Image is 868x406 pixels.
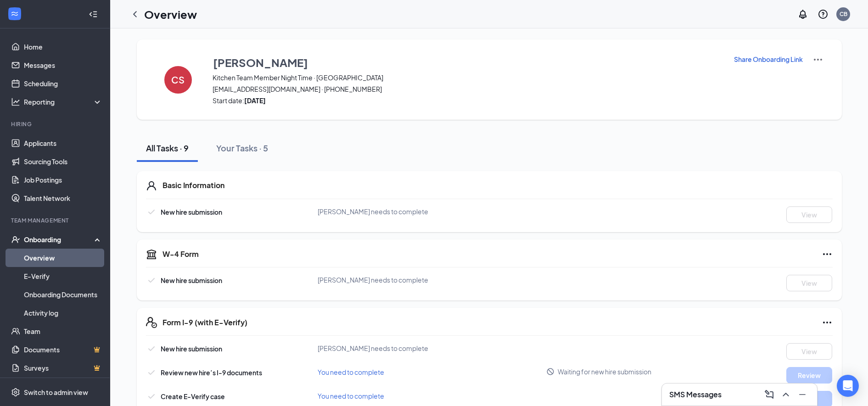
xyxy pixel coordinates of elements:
[797,389,808,400] svg: Minimize
[11,217,101,224] div: Team Management
[24,267,102,285] a: E-Verify
[24,97,103,106] div: Reporting
[24,322,102,340] a: Team
[318,392,384,400] span: You need to complete
[213,96,722,105] span: Start date:
[213,55,308,70] h3: [PERSON_NAME]
[762,387,777,402] button: ComposeMessage
[146,180,157,191] svg: User
[318,368,384,376] span: You need to complete
[24,189,102,207] a: Talent Network
[11,97,20,106] svg: Analysis
[161,208,222,216] span: New hire submission
[155,54,201,105] button: CS
[822,249,833,260] svg: Ellipses
[10,9,19,18] svg: WorkstreamLogo
[837,375,859,397] div: Open Intercom Messenger
[318,344,428,352] span: [PERSON_NAME] needs to complete
[24,249,102,267] a: Overview
[734,55,803,64] p: Share Onboarding Link
[558,367,651,376] span: Waiting for new hire submission
[24,38,102,56] a: Home
[812,54,823,65] img: More Actions
[780,389,791,400] svg: ChevronUp
[546,367,554,376] svg: Blocked
[24,56,102,74] a: Messages
[818,9,829,20] svg: QuestionInfo
[795,387,810,402] button: Minimize
[146,317,157,328] svg: FormI9EVerifyIcon
[129,9,140,20] svg: ChevronLeft
[162,317,247,328] h5: Form I-9 (with E-Verify)
[24,152,102,171] a: Sourcing Tools
[144,6,197,22] h1: Overview
[244,96,266,105] strong: [DATE]
[318,276,428,284] span: [PERSON_NAME] needs to complete
[146,206,157,217] svg: Checkmark
[171,77,185,83] h4: CS
[162,249,199,259] h5: W-4 Form
[162,180,224,190] h5: Basic Information
[89,10,98,19] svg: Collapse
[146,391,157,402] svg: Checkmark
[24,171,102,189] a: Job Postings
[146,367,157,378] svg: Checkmark
[213,84,722,94] span: [EMAIL_ADDRESS][DOMAIN_NAME] · [PHONE_NUMBER]
[161,368,262,377] span: Review new hire’s I-9 documents
[840,10,847,18] div: CB
[24,285,102,304] a: Onboarding Documents
[778,387,793,402] button: ChevronUp
[24,340,102,359] a: DocumentsCrown
[161,276,222,284] span: New hire submission
[146,275,157,286] svg: Checkmark
[786,275,832,291] button: View
[734,54,803,64] button: Share Onboarding Link
[24,134,102,152] a: Applicants
[11,120,101,128] div: Hiring
[213,73,722,82] span: Kitchen Team Member Night Time · [GEOGRAPHIC_DATA]
[24,235,95,244] div: Onboarding
[161,345,222,353] span: New hire submission
[786,206,832,223] button: View
[669,389,722,400] h3: SMS Messages
[146,249,157,260] svg: TaxGovernmentIcon
[786,343,832,360] button: View
[213,54,722,71] button: [PERSON_NAME]
[24,304,102,322] a: Activity log
[797,9,808,20] svg: Notifications
[822,317,833,328] svg: Ellipses
[161,392,225,400] span: Create E-Verify case
[24,388,88,397] div: Switch to admin view
[764,389,775,400] svg: ComposeMessage
[24,74,102,93] a: Scheduling
[146,343,157,354] svg: Checkmark
[786,367,832,384] button: Review
[24,359,102,377] a: SurveysCrown
[146,142,189,154] div: All Tasks · 9
[318,207,428,216] span: [PERSON_NAME] needs to complete
[11,235,20,244] svg: UserCheck
[11,388,20,397] svg: Settings
[216,142,268,154] div: Your Tasks · 5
